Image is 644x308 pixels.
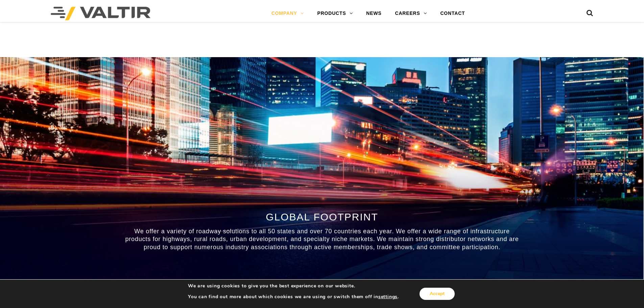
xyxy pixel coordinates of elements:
[265,7,311,20] a: COMPANY
[266,211,378,222] span: GLOBAL FOOTPRINT
[188,283,399,289] p: We are using cookies to give you the best experience on our website.
[420,288,455,300] button: Accept
[433,7,472,20] a: CONTACT
[51,7,150,20] img: Valtir
[378,294,398,300] button: settings
[388,7,434,20] a: CAREERS
[188,294,399,300] p: You can find out more about which cookies we are using or switch them off in .
[359,7,388,20] a: NEWS
[311,7,360,20] a: PRODUCTS
[125,228,519,251] span: We offer a variety of roadway solutions to all 50 states and over 70 countries each year. We offe...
